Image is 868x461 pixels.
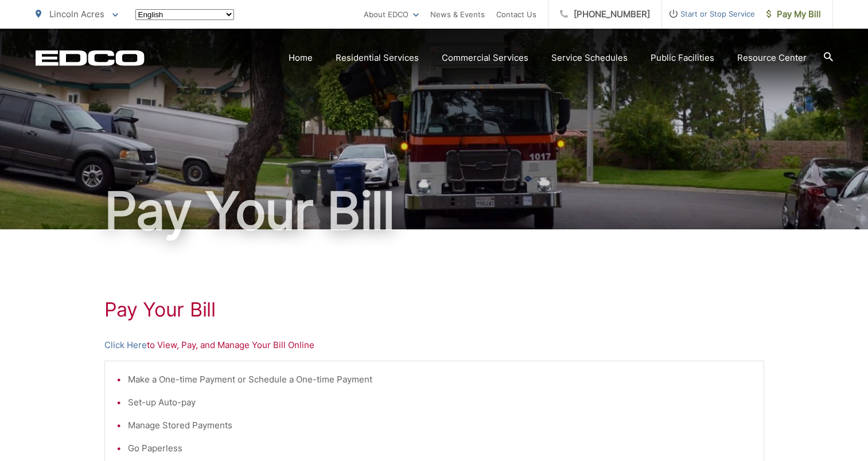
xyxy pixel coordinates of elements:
li: Make a One-time Payment or Schedule a One-time Payment [128,373,752,386]
p: to View, Pay, and Manage Your Bill Online [104,338,764,352]
span: Lincoln Acres [49,9,104,19]
li: Manage Stored Payments [128,419,752,432]
h1: Pay Your Bill [104,298,764,321]
a: EDCD logo. Return to the homepage. [36,50,145,66]
span: Pay My Bill [766,7,821,21]
select: Select a language [135,9,234,20]
li: Go Paperless [128,442,752,455]
a: Resource Center [737,51,807,65]
a: Commercial Services [442,51,528,65]
a: Residential Services [336,51,419,65]
li: Set-up Auto-pay [128,396,752,409]
a: Click Here [104,338,147,352]
a: About EDCO [364,7,419,21]
a: Service Schedules [551,51,628,65]
h1: Pay Your Bill [36,182,833,240]
a: Home [289,51,313,65]
a: Contact Us [496,7,536,21]
a: News & Events [430,7,485,21]
a: Public Facilities [651,51,714,65]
